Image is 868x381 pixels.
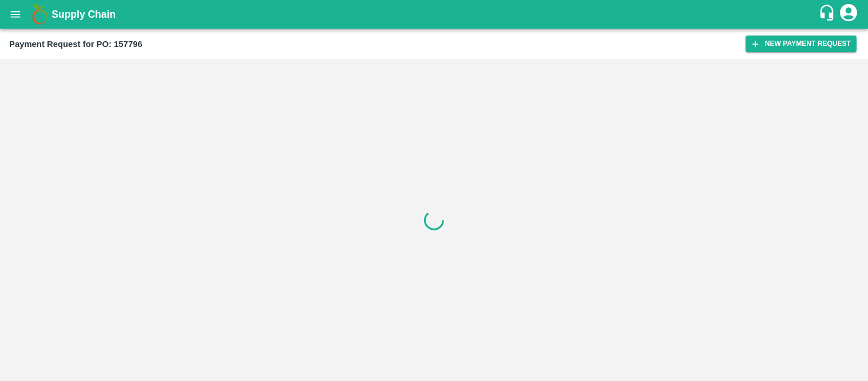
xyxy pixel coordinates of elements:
div: account of current user [838,2,859,26]
img: logo [29,3,51,26]
b: Supply Chain [51,9,116,20]
div: customer-support [818,4,838,25]
button: New Payment Request [746,36,857,52]
a: Supply Chain [51,6,818,22]
b: Payment Request for PO: 157796 [9,40,142,49]
button: open drawer [2,1,29,28]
